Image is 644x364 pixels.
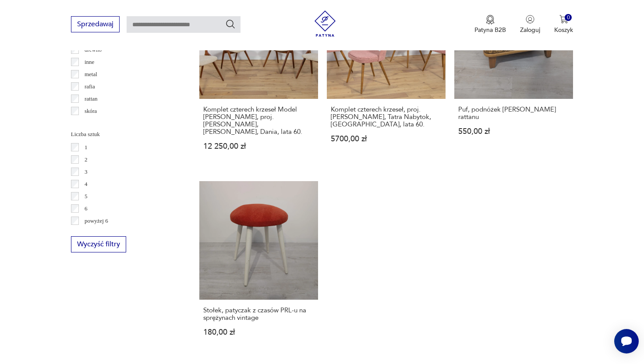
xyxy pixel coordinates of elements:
[474,15,506,34] button: Patyna B2B
[203,329,314,336] p: 180,00 zł
[85,167,88,177] p: 3
[85,106,97,116] p: skóra
[85,192,88,201] p: 5
[559,15,568,24] img: Ikona koszyka
[520,26,540,34] p: Zaloguj
[554,15,573,34] button: 0Koszyk
[331,106,442,128] h3: Komplet czterech krzeseł, proj. [PERSON_NAME], Tatra Nabytok, [GEOGRAPHIC_DATA], lata 60.
[199,181,318,353] a: Stołek, patyczak z czasów PRL-u na sprężynach vintageStołek, patyczak z czasów PRL-u na sprężynac...
[85,204,88,213] p: 6
[458,106,569,121] h3: Puf, podnóżek [PERSON_NAME] rattanu
[85,155,88,164] p: 2
[331,135,442,143] p: 5700,00 zł
[474,26,506,34] p: Patyna B2B
[85,143,88,152] p: 1
[71,129,178,139] p: Liczba sztuk
[474,15,506,34] a: Ikona medaluPatyna B2B
[203,143,314,150] p: 12 250,00 zł
[520,15,540,34] button: Zaloguj
[554,26,573,34] p: Koszyk
[71,236,126,252] button: Wyczyść filtry
[85,119,101,128] p: tkanina
[312,10,338,37] img: Patyna - sklep z meblami i dekoracjami vintage
[225,19,236,29] button: Szukaj
[85,179,88,189] p: 4
[71,16,120,32] button: Sprzedawaj
[203,106,314,136] h3: Komplet czterech krzeseł Model [PERSON_NAME], proj. [PERSON_NAME], [PERSON_NAME], Dania, lata 60.
[85,94,98,104] p: rattan
[486,15,495,24] img: Ikona medalu
[526,15,534,24] img: Ikonka użytkownika
[85,216,108,226] p: powyżej 6
[203,307,314,322] h3: Stołek, patyczak z czasów PRL-u na sprężynach vintage
[85,57,94,67] p: inne
[458,128,569,135] p: 550,00 zł
[85,70,97,79] p: metal
[614,329,639,353] iframe: Smartsupp widget button
[565,14,572,21] div: 0
[71,22,120,28] a: Sprzedawaj
[85,82,95,91] p: rafia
